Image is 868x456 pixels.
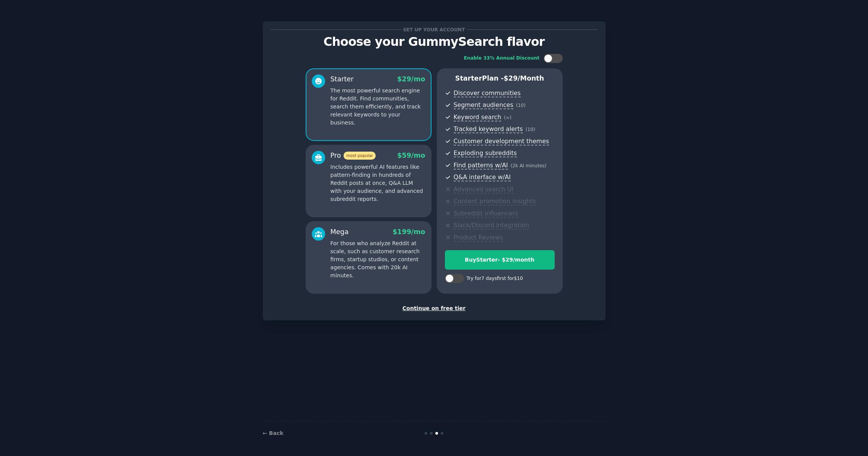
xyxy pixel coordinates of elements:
[511,163,547,168] span: ( 2k AI minutes )
[464,55,540,62] div: Enable 33% Annual Discount
[397,75,425,83] span: $ 29 /mo
[445,250,555,270] button: BuyStarter- $29/month
[454,197,536,205] span: Content promotion insights
[454,162,508,170] span: Find patterns w/AI
[454,210,518,218] span: Subreddit influencers
[504,115,511,120] span: ( ∞ )
[504,74,544,82] span: $ 29 /month
[331,151,376,160] div: Pro
[526,127,535,132] span: ( 10 )
[454,234,503,242] span: Product Reviews
[271,304,598,312] div: Continue on free tier
[516,103,526,108] span: ( 10 )
[454,113,502,121] span: Keyword search
[344,152,376,160] span: most popular
[402,26,466,34] span: Set up your account
[392,228,425,236] span: $ 199 /mo
[454,222,529,230] span: Slack/Discord integration
[454,89,521,97] span: Discover communities
[445,74,555,83] p: Starter Plan -
[454,137,549,146] span: Customer development themes
[331,227,349,237] div: Mega
[331,163,425,203] p: Includes powerful AI features like pattern-finding in hundreds of Reddit posts at once, Q&A LLM w...
[397,152,425,159] span: $ 59 /mo
[271,35,598,49] p: Choose your GummySearch flavor
[331,239,425,280] p: For those who analyze Reddit at scale, such as customer research firms, startup studios, or conte...
[331,74,354,84] div: Starter
[467,275,523,282] div: Try for 7 days first for $10
[454,101,513,109] span: Segment audiences
[454,149,517,157] span: Exploding subreddits
[454,125,523,133] span: Tracked keyword alerts
[445,256,554,264] div: Buy Starter - $ 29 /month
[454,186,513,194] span: Advanced search UI
[263,430,283,436] a: ← Back
[331,87,425,127] p: The most powerful search engine for Reddit. Find communities, search them efficiently, and track ...
[454,173,511,181] span: Q&A interface w/AI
